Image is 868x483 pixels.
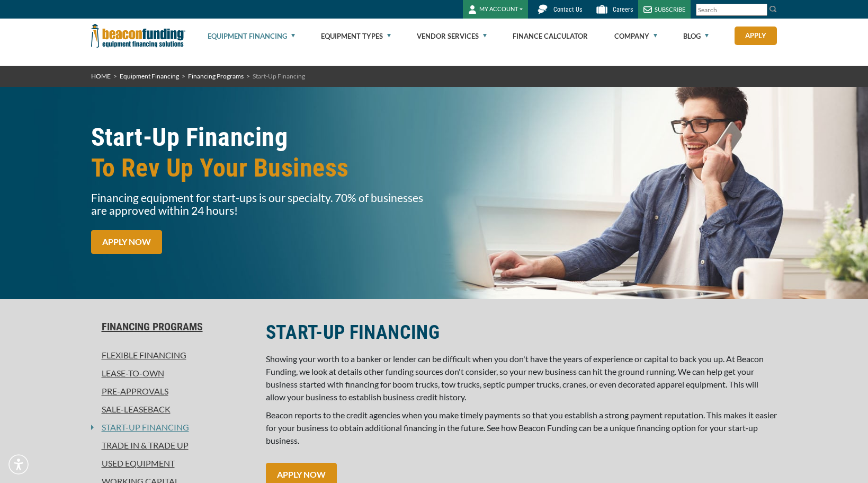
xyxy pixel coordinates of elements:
a: Blog [683,19,709,53]
a: Sale-Leaseback [91,403,253,416]
a: APPLY NOW [91,230,162,254]
a: Financing Programs [188,72,244,80]
span: To Rev Up Your Business [91,153,428,183]
a: Trade In & Trade Up [91,439,253,452]
a: Equipment Financing [208,19,295,53]
img: Beacon Funding Corporation logo [91,19,185,53]
h2: START-UP FINANCING [266,320,777,345]
input: Search [696,4,767,16]
a: Equipment Types [321,19,391,53]
a: Pre-approvals [91,385,253,398]
a: Equipment Financing [120,72,179,80]
img: Search [769,5,777,13]
h1: Start-Up Financing [91,122,428,183]
a: HOME [91,72,111,80]
span: Start-Up Financing [253,72,305,80]
span: Showing your worth to a banker or lender can be difficult when you don't have the years of experi... [266,354,764,402]
a: Used Equipment [91,457,253,470]
p: Financing equipment for start-ups is our specialty. 70% of businesses are approved within 24 hours! [91,191,428,217]
a: Start-Up Financing [94,421,189,434]
a: Lease-To-Own [91,367,253,380]
a: Flexible Financing [91,349,253,362]
a: Financing Programs [91,320,253,333]
span: Beacon reports to the credit agencies when you make timely payments so that you establish a stron... [266,410,777,445]
a: Vendor Services [417,19,487,53]
a: Finance Calculator [513,19,588,53]
span: Careers [613,6,633,13]
span: Contact Us [553,6,582,13]
a: Apply [735,27,777,45]
a: Company [614,19,657,53]
a: Clear search text [756,6,765,14]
